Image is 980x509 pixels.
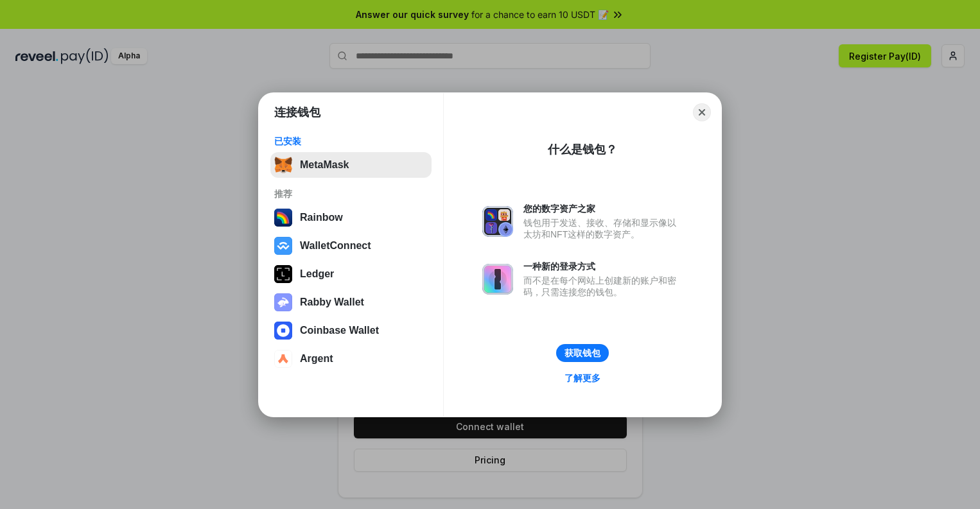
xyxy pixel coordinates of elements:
div: 钱包用于发送、接收、存储和显示像以太坊和NFT这样的数字资产。 [523,217,683,240]
div: 什么是钱包？ [548,142,617,157]
h1: 连接钱包 [274,105,320,120]
button: 获取钱包 [556,344,609,362]
button: Rainbow [270,205,432,230]
div: 您的数字资产之家 [523,203,683,214]
div: 获取钱包 [564,347,600,359]
img: svg+xml,%3Csvg%20width%3D%2228%22%20height%3D%2228%22%20viewBox%3D%220%200%2028%2028%22%20fill%3D... [274,350,292,368]
img: svg+xml,%3Csvg%20xmlns%3D%22http%3A%2F%2Fwww.w3.org%2F2000%2Fsvg%22%20fill%3D%22none%22%20viewBox... [274,293,292,311]
div: 了解更多 [564,372,600,384]
img: svg+xml,%3Csvg%20xmlns%3D%22http%3A%2F%2Fwww.w3.org%2F2000%2Fsvg%22%20fill%3D%22none%22%20viewBox... [482,264,513,295]
button: Ledger [270,261,432,287]
img: svg+xml,%3Csvg%20width%3D%22120%22%20height%3D%22120%22%20viewBox%3D%220%200%20120%20120%22%20fil... [274,209,292,227]
button: WalletConnect [270,233,432,259]
img: svg+xml,%3Csvg%20fill%3D%22none%22%20height%3D%2233%22%20viewBox%3D%220%200%2035%2033%22%20width%... [274,156,292,174]
div: MetaMask [300,159,349,171]
div: 已安装 [274,135,428,147]
div: Rainbow [300,212,343,223]
div: WalletConnect [300,240,371,252]
button: Rabby Wallet [270,289,432,315]
img: svg+xml,%3Csvg%20width%3D%2228%22%20height%3D%2228%22%20viewBox%3D%220%200%2028%2028%22%20fill%3D... [274,237,292,255]
button: Coinbase Wallet [270,318,432,343]
div: 推荐 [274,188,428,200]
img: svg+xml,%3Csvg%20width%3D%2228%22%20height%3D%2228%22%20viewBox%3D%220%200%2028%2028%22%20fill%3D... [274,322,292,340]
div: Argent [300,353,333,365]
div: Ledger [300,268,334,280]
div: Coinbase Wallet [300,325,379,336]
button: MetaMask [270,152,432,178]
div: 而不是在每个网站上创建新的账户和密码，只需连接您的钱包。 [523,275,683,298]
a: 了解更多 [557,370,608,386]
div: 一种新的登录方式 [523,261,683,272]
img: svg+xml,%3Csvg%20xmlns%3D%22http%3A%2F%2Fwww.w3.org%2F2000%2Fsvg%22%20fill%3D%22none%22%20viewBox... [482,206,513,237]
div: Rabby Wallet [300,297,364,308]
button: Close [693,103,711,121]
button: Argent [270,346,432,372]
img: svg+xml,%3Csvg%20xmlns%3D%22http%3A%2F%2Fwww.w3.org%2F2000%2Fsvg%22%20width%3D%2228%22%20height%3... [274,265,292,283]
